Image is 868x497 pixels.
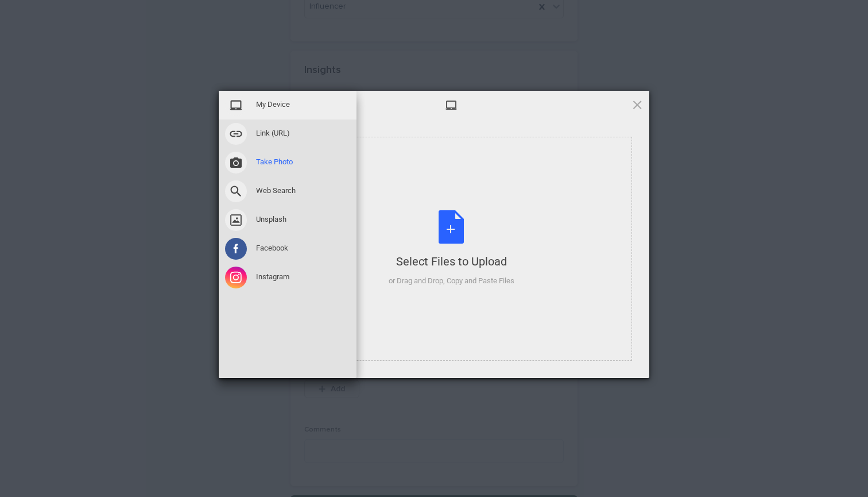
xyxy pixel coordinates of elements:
span: My Device [256,99,290,110]
span: Unsplash [256,214,286,225]
div: or Drag and Drop, Copy and Paste Files [389,275,514,287]
div: Unsplash [219,206,356,234]
span: Click here or hit ESC to close picker [631,98,644,111]
span: Instagram [256,272,289,282]
span: My Device [445,99,458,111]
div: Select Files to Upload [389,253,514,269]
div: My Device [219,91,356,120]
div: Facebook [219,234,356,263]
div: Instagram [219,263,356,292]
span: Take Photo [256,157,293,167]
span: Link (URL) [256,128,290,138]
span: Web Search [256,186,296,196]
div: Take Photo [219,148,356,177]
span: Facebook [256,243,288,253]
div: Link (URL) [219,120,356,148]
div: Web Search [219,177,356,206]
